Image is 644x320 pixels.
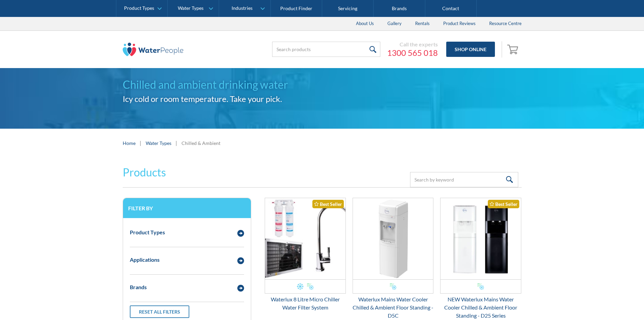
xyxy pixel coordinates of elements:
[353,198,434,320] a: Waterlux Mains Water Cooler Chilled & Ambient Floor Standing - D5CWaterlux Mains Water Cooler Chi...
[130,305,189,318] a: Reset all filters
[353,295,434,320] div: Waterlux Mains Water Cooler Chilled & Ambient Floor Standing - D5C
[265,295,346,312] div: Waterlux 8 Litre Micro Chiller Water Filter System
[139,139,142,147] div: |
[349,17,381,30] a: About Us
[130,228,165,236] div: Product Types
[232,5,253,11] div: Industries
[123,164,166,180] h2: Products
[387,48,438,58] a: 1300 565 018
[440,198,521,320] a: NEW Waterlux Mains Water Cooler Chilled & Ambient Floor Standing - D25 SeriesBest SellerNEW Water...
[130,283,147,291] div: Brands
[130,256,160,264] div: Applications
[175,139,178,147] div: |
[410,172,518,187] input: Search by keyword
[436,17,482,30] a: Product Reviews
[265,198,345,279] img: Waterlux 8 Litre Micro Chiller Water Filter System
[387,41,438,48] div: Call the experts
[123,77,522,93] h1: Chilled and ambient drinking water
[446,42,495,57] a: Shop Online
[507,44,520,55] img: shopping cart
[505,41,522,58] a: Open empty cart
[408,17,436,30] a: Rentals
[353,198,433,279] img: Waterlux Mains Water Cooler Chilled & Ambient Floor Standing - D5C
[440,198,521,279] img: NEW Waterlux Mains Water Cooler Chilled & Ambient Floor Standing - D25 Series
[178,5,204,11] div: Water Types
[381,17,408,30] a: Gallery
[272,42,380,57] input: Search products
[482,17,528,30] a: Resource Centre
[123,140,136,147] a: Home
[128,205,246,211] h3: Filter by
[123,43,184,56] img: The Water People
[123,93,522,105] h2: Icy cold or room temperature. Take your pick.
[312,200,344,208] div: Best Seller
[265,198,346,312] a: Waterlux 8 Litre Micro Chiller Water Filter SystemBest SellerWaterlux 8 Litre Micro Chiller Water...
[440,295,521,320] div: NEW Waterlux Mains Water Cooler Chilled & Ambient Floor Standing - D25 Series
[488,200,519,208] div: Best Seller
[124,5,154,11] div: Product Types
[146,140,171,147] a: Water Types
[182,140,220,147] div: Chilled & Ambient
